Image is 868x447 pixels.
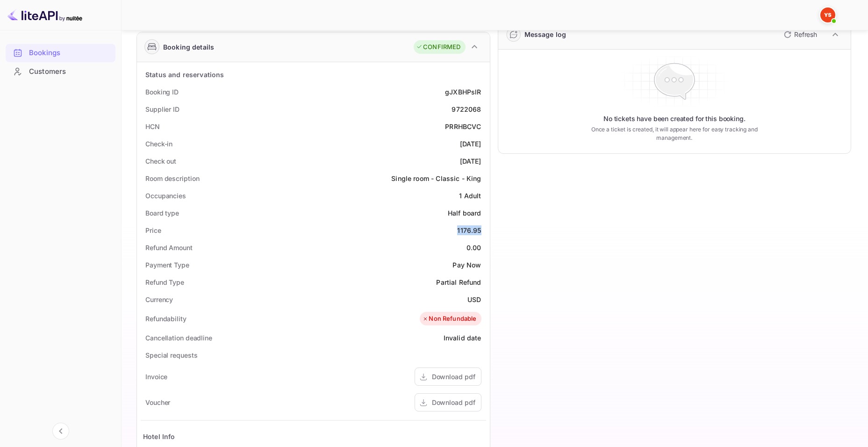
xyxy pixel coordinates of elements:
div: Occupancies [145,191,186,201]
div: Special requests [145,350,197,360]
img: Yandex Support [820,7,835,22]
div: HCN [145,122,160,131]
div: Cancellation deadline [145,333,212,343]
div: Check-in [145,139,172,149]
a: Bookings [6,44,115,61]
button: Refresh [778,27,821,42]
div: 1176.95 [457,225,481,235]
div: Partial Refund [436,277,481,287]
div: Currency [145,295,173,304]
div: Download pdf [432,397,475,407]
div: Message log [524,29,567,39]
div: Invalid date [444,333,481,343]
p: Once a ticket is created, it will appear here for easy tracking and management. [580,125,769,142]
div: Payment Type [145,260,189,270]
div: Non Refundable [422,314,476,324]
div: 0.00 [466,243,481,252]
div: 9722068 [452,104,481,114]
div: gJXBHPslR [445,87,481,97]
div: Single room - Classic - King [391,173,481,183]
div: Refundability [145,314,187,324]
div: Price [145,225,161,235]
div: 1 Adult [459,191,481,201]
button: Collapse navigation [52,423,69,440]
div: Status and reservations [145,70,224,79]
div: Board type [145,208,179,218]
p: Refresh [794,29,817,39]
div: Booking details [163,42,214,52]
div: Room description [145,173,199,183]
div: CONFIRMED [416,43,460,52]
div: Bookings [29,48,111,58]
div: [DATE] [460,156,481,166]
div: Bookings [6,44,115,62]
div: Check out [145,156,176,166]
div: Booking ID [145,87,179,97]
div: [DATE] [460,139,481,149]
div: Half board [448,208,481,218]
div: USD [467,295,481,304]
div: Refund Amount [145,243,193,252]
div: Invoice [145,372,167,382]
div: Customers [29,66,111,77]
div: Hotel Info [143,432,175,441]
p: No tickets have been created for this booking. [603,114,746,123]
div: Refund Type [145,277,184,287]
div: Download pdf [432,372,475,382]
div: PRRHBCVC [445,122,481,131]
div: Supplier ID [145,104,179,114]
div: Pay Now [452,260,481,270]
div: Customers [6,63,115,81]
a: Customers [6,63,115,80]
div: Voucher [145,397,170,407]
img: LiteAPI logo [7,7,82,22]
